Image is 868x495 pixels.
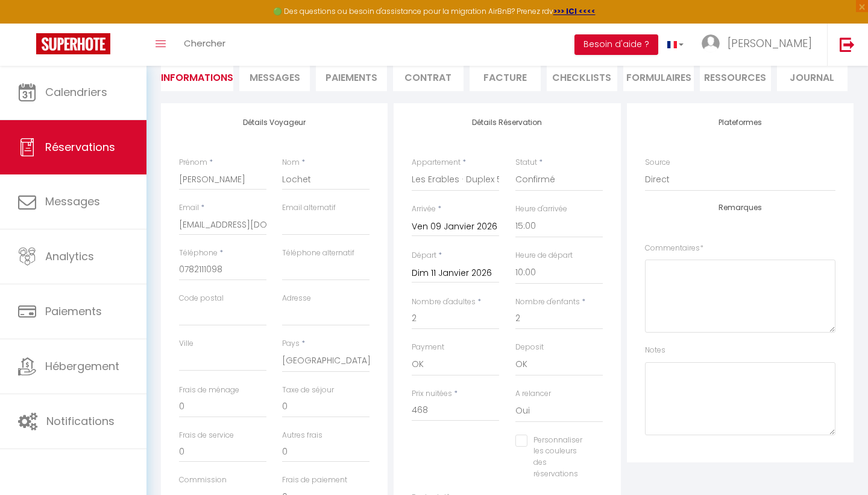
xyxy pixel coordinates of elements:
li: FORMULAIRES [623,62,694,91]
label: Payment [412,342,444,353]
span: Paiements [45,304,102,319]
label: Email alternatif [282,202,336,214]
label: Frais de ménage [179,385,239,396]
span: Analytics [45,249,94,264]
label: Nombre d'adultes [412,296,476,308]
a: Chercher [175,24,234,66]
label: Heure d'arrivée [515,203,567,215]
label: Commission [179,474,227,486]
span: Réservations [45,139,115,155]
label: Départ [412,250,436,261]
li: CHECKLISTS [547,62,617,91]
label: Commentaires [645,243,703,254]
label: Deposit [515,342,544,353]
label: Heure de départ [515,250,573,261]
label: Nombre d'enfants [515,296,580,308]
h4: Détails Voyageur [179,118,370,127]
img: Super Booking [36,33,110,54]
h4: Plateformes [645,118,835,127]
li: Contrat [393,62,464,91]
label: Frais de service [179,430,234,441]
li: Journal [777,62,848,91]
span: Chercher [184,37,225,49]
label: Prix nuitées [412,388,452,400]
a: >>> ICI <<<< [553,6,596,16]
label: Personnaliser les couleurs des réservations [527,435,588,480]
label: Nom [282,157,300,168]
label: Code postal [179,293,224,304]
label: Taxe de séjour [282,385,334,396]
li: Facture [470,62,540,91]
label: Source [645,157,670,168]
span: Hébergement [45,359,119,374]
label: Ville [179,338,193,350]
img: ... [702,34,720,53]
span: Calendriers [45,85,107,100]
label: Autres frais [282,430,322,441]
label: Téléphone [179,247,218,259]
label: Arrivée [412,203,436,215]
label: Email [179,202,199,214]
label: A relancer [515,388,551,400]
span: Messages [45,194,100,209]
label: Frais de paiement [282,474,347,486]
label: Statut [515,157,537,168]
li: Informations [161,62,233,91]
img: logout [840,37,855,52]
label: Téléphone alternatif [282,247,354,259]
button: Besoin d'aide ? [574,34,658,55]
span: Messages [250,71,300,85]
span: [PERSON_NAME] [728,36,812,51]
h4: Remarques [645,203,835,212]
a: ... [PERSON_NAME] [693,24,827,66]
h4: Détails Réservation [412,118,602,127]
span: Notifications [46,414,115,429]
label: Pays [282,338,300,350]
label: Prénom [179,157,207,168]
li: Ressources [700,62,770,91]
label: Appartement [412,157,461,168]
li: Paiements [316,62,386,91]
label: Notes [645,345,665,356]
label: Adresse [282,293,311,304]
